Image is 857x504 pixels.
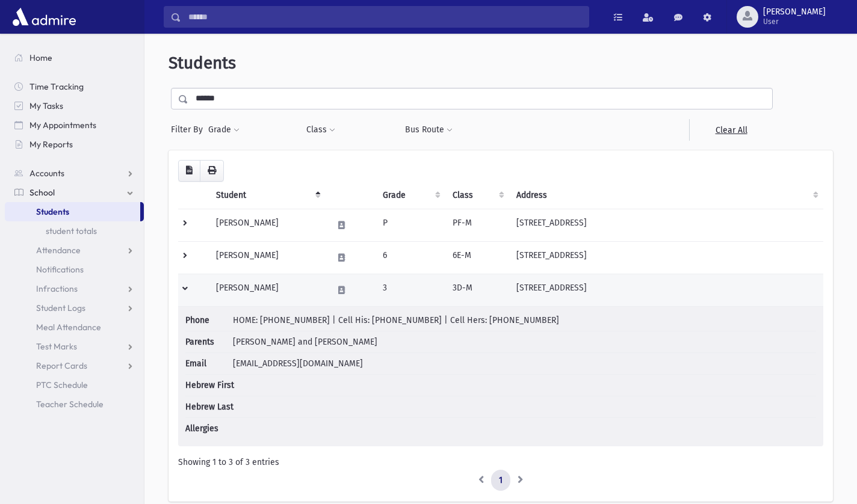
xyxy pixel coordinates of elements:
a: My Appointments [5,115,144,135]
span: My Appointments [29,120,96,131]
span: Allergies [185,422,230,435]
td: [STREET_ADDRESS] [509,274,823,306]
span: Time Tracking [29,81,84,92]
a: student totals [5,221,144,241]
a: Student Logs [5,298,144,318]
a: Infractions [5,279,144,298]
span: Meal Attendance [36,322,101,333]
a: Notifications [5,260,144,279]
span: Hebrew Last [185,401,234,413]
a: My Reports [5,135,144,154]
td: [PERSON_NAME] [209,274,326,306]
a: Clear All [689,119,773,141]
a: Accounts [5,164,144,183]
a: My Tasks [5,96,144,115]
button: Grade [208,119,240,141]
button: Bus Route [404,119,453,141]
td: P [376,209,446,241]
span: Infractions [36,283,78,294]
span: [PERSON_NAME] [763,7,826,17]
span: Attendance [36,245,81,256]
a: School [5,183,144,202]
span: Email [185,357,230,370]
td: PF-M [445,209,509,241]
span: User [763,17,826,26]
a: Attendance [5,241,144,260]
th: Class: activate to sort column ascending [445,182,509,209]
span: Teacher Schedule [36,399,104,410]
span: Report Cards [36,360,87,371]
td: 3D-M [445,274,509,306]
td: 6 [376,241,446,274]
a: Students [5,202,140,221]
a: 1 [491,470,510,491]
a: Meal Attendance [5,318,144,337]
span: Parents [185,336,230,348]
div: Showing 1 to 3 of 3 entries [178,456,823,469]
input: Search [181,6,589,28]
a: Home [5,48,144,67]
span: My Reports [29,139,73,150]
span: Notifications [36,264,84,275]
td: 6E-M [445,241,509,274]
span: Hebrew First [185,379,234,392]
span: Phone [185,314,230,327]
button: Class [306,119,336,141]
span: Students [36,206,69,217]
th: Grade: activate to sort column ascending [376,182,446,209]
td: [STREET_ADDRESS] [509,209,823,241]
td: [PERSON_NAME] [209,241,326,274]
span: Home [29,52,52,63]
span: Test Marks [36,341,77,352]
td: 3 [376,274,446,306]
span: [EMAIL_ADDRESS][DOMAIN_NAME] [233,358,363,369]
span: School [29,187,55,198]
span: Students [169,53,236,73]
th: Address: activate to sort column ascending [509,182,823,209]
a: Teacher Schedule [5,395,144,414]
span: PTC Schedule [36,380,88,390]
span: Student Logs [36,303,85,313]
a: PTC Schedule [5,375,144,395]
span: My Tasks [29,100,63,111]
a: Report Cards [5,356,144,375]
button: Print [200,160,224,182]
img: AdmirePro [10,5,79,29]
td: [STREET_ADDRESS] [509,241,823,274]
a: Time Tracking [5,77,144,96]
td: [PERSON_NAME] [209,209,326,241]
th: Student: activate to sort column descending [209,182,326,209]
span: [PERSON_NAME] and [PERSON_NAME] [233,337,377,347]
button: CSV [178,160,200,182]
span: Filter By [171,123,208,136]
span: HOME: [PHONE_NUMBER] | Cell His: [PHONE_NUMBER] | Cell Hers: [PHONE_NUMBER] [233,315,559,325]
span: Accounts [29,168,64,179]
a: Test Marks [5,337,144,356]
